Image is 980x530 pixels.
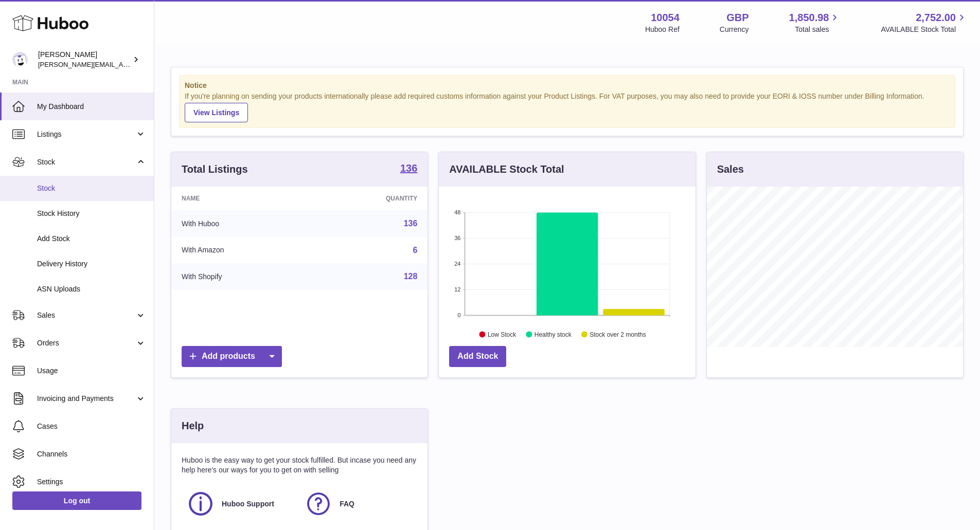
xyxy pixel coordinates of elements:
a: Huboo Support [187,490,294,518]
span: FAQ [340,499,354,509]
span: Listings [37,130,135,139]
text: 0 [458,312,461,318]
p: Huboo is the easy way to get your stock fulfilled. But incase you need any help here's our ways f... [182,455,417,475]
text: 36 [455,235,461,241]
a: Add products [182,346,282,367]
strong: 10054 [651,11,680,25]
strong: 136 [400,163,417,173]
div: Huboo Ref [645,25,680,34]
th: Name [171,187,312,210]
span: AVAILABLE Stock Total [881,25,968,34]
span: Channels [37,449,146,459]
span: Stock [37,184,146,193]
span: Stock [37,157,135,167]
a: 136 [404,219,418,228]
a: 128 [404,272,418,281]
span: [PERSON_NAME][EMAIL_ADDRESS][DOMAIN_NAME] [38,60,206,68]
th: Quantity [312,187,428,210]
strong: GBP [726,11,749,25]
text: 12 [455,286,461,293]
a: 2,752.00 AVAILABLE Stock Total [881,11,968,34]
span: Cases [37,422,146,431]
strong: Notice [185,81,950,90]
a: 1,850.98 Total sales [789,11,841,34]
a: FAQ [305,490,412,518]
h3: Total Listings [182,162,248,176]
td: With Amazon [171,237,312,264]
span: My Dashboard [37,102,146,112]
h3: AVAILABLE Stock Total [449,162,564,176]
div: [PERSON_NAME] [38,50,131,69]
span: Invoicing and Payments [37,394,135,404]
td: With Huboo [171,210,312,237]
span: Total sales [795,25,841,34]
span: Stock History [37,209,146,218]
span: Settings [37,477,146,487]
span: Usage [37,366,146,376]
a: 6 [413,246,417,254]
h3: Help [182,419,204,433]
span: 2,752.00 [916,11,956,25]
div: If you're planning on sending your products internationally please add required customs informati... [185,92,950,122]
span: Orders [37,338,135,348]
span: Huboo Support [222,499,274,509]
div: Currency [720,25,749,34]
span: Delivery History [37,259,146,269]
text: Stock over 2 months [590,331,646,338]
h3: Sales [717,162,744,176]
a: Log out [12,491,141,510]
text: Low Stock [488,331,516,338]
span: 1,850.98 [789,11,829,25]
td: With Shopify [171,263,312,290]
img: luz@capsuline.com [12,52,28,67]
a: Add Stock [449,346,506,367]
span: ASN Uploads [37,284,146,294]
span: Sales [37,310,135,320]
text: Healthy stock [534,331,572,338]
a: View Listings [185,103,248,122]
text: 48 [455,209,461,215]
text: 24 [455,261,461,267]
span: Add Stock [37,234,146,244]
a: 136 [400,163,417,175]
